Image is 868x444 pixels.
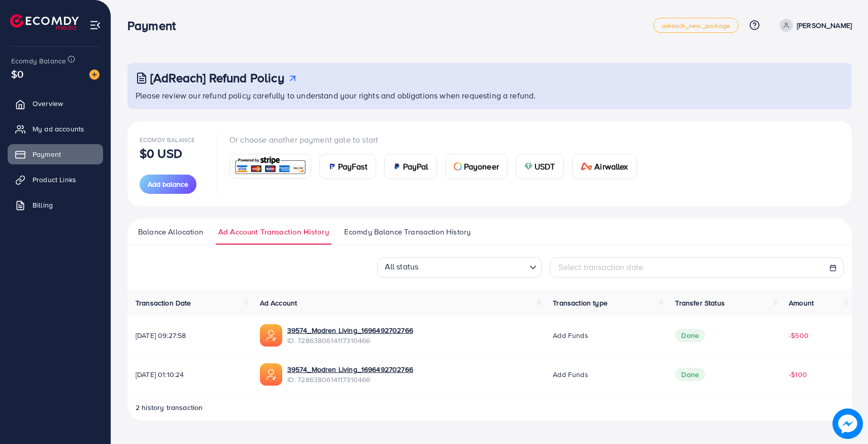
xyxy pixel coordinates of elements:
[136,330,244,340] span: [DATE] 09:27:58
[8,119,103,139] a: My ad accounts
[32,175,76,185] span: Product Links
[776,19,852,32] a: [PERSON_NAME]
[384,154,437,179] a: cardPayPal
[89,19,101,31] img: menu
[338,160,368,173] span: PayFast
[287,374,413,385] span: ID: 7286380614117310466
[140,147,182,159] p: $0 USD
[8,93,103,114] a: Overview
[445,154,508,179] a: cardPayoneer
[229,133,645,146] p: Or choose another payment gate to start
[10,14,79,30] img: logo
[653,18,739,33] a: adreach_new_package
[789,330,809,340] span: -$500
[319,154,376,179] a: cardPayFast
[260,363,282,386] img: ic-ads-acc.e4c84228.svg
[136,298,191,308] span: Transaction Date
[328,162,336,170] img: card
[8,195,103,215] a: Billing
[11,56,66,66] span: Ecomdy Balance
[11,66,23,81] span: $0
[287,325,413,335] a: 39574_Modren Living_1696492702766
[344,226,471,237] span: Ecomdy Balance Transaction History
[136,89,846,101] p: Please review our refund policy carefully to understand your rights and obligations when requesti...
[675,329,705,342] span: Done
[260,298,297,308] span: Ad Account
[581,162,593,170] img: card
[797,19,852,31] p: [PERSON_NAME]
[218,226,329,237] span: Ad Account Transaction History
[233,155,308,177] img: card
[140,175,196,194] button: Add balance
[789,369,807,380] span: -$100
[524,162,532,170] img: card
[421,258,525,275] input: Search for option
[553,298,608,308] span: Transaction type
[260,324,282,347] img: ic-ads-acc.e4c84228.svg
[403,160,428,173] span: PayPal
[383,258,421,275] span: All status
[572,154,637,179] a: cardAirwallex
[675,368,705,381] span: Done
[148,179,188,189] span: Add balance
[136,369,244,380] span: [DATE] 01:10:24
[594,160,628,173] span: Airwallex
[32,149,61,159] span: Payment
[662,22,730,29] span: adreach_new_package
[229,154,311,179] a: card
[150,71,284,85] h3: [AdReach] Refund Policy
[32,98,63,109] span: Overview
[140,135,195,144] span: Ecomdy Balance
[287,335,413,346] span: ID: 7286380614117310466
[89,70,99,80] img: image
[32,124,84,134] span: My ad accounts
[393,162,401,170] img: card
[32,200,53,210] span: Billing
[789,298,814,308] span: Amount
[8,144,103,164] a: Payment
[675,298,724,308] span: Transfer Status
[8,169,103,190] a: Product Links
[138,226,203,237] span: Balance Allocation
[127,18,184,33] h3: Payment
[832,408,863,439] img: image
[558,261,643,272] span: Select transaction date
[553,330,588,340] span: Add funds
[287,364,413,374] a: 39574_Modren Living_1696492702766
[535,160,555,173] span: USDT
[464,160,499,173] span: Payoneer
[136,402,203,413] span: 2 history transaction
[516,154,564,179] a: cardUSDT
[377,257,542,278] div: Search for option
[454,162,462,170] img: card
[553,369,588,380] span: Add funds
